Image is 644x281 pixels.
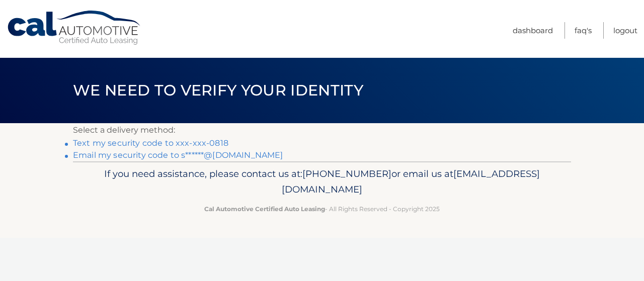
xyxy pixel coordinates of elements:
[73,138,228,148] a: Text my security code to xxx-xxx-0818
[73,81,363,100] span: We need to verify your identity
[575,22,592,39] a: FAQ's
[7,10,142,46] a: Cal Automotive
[73,150,283,160] a: Email my security code to s******@[DOMAIN_NAME]
[73,123,571,137] p: Select a delivery method:
[204,205,325,213] strong: Cal Automotive Certified Auto Leasing
[79,166,565,198] p: If you need assistance, please contact us at: or email us at
[302,168,391,179] span: [PHONE_NUMBER]
[613,22,637,39] a: Logout
[79,204,565,214] p: - All Rights Reserved - Copyright 2025
[513,22,553,39] a: Dashboard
